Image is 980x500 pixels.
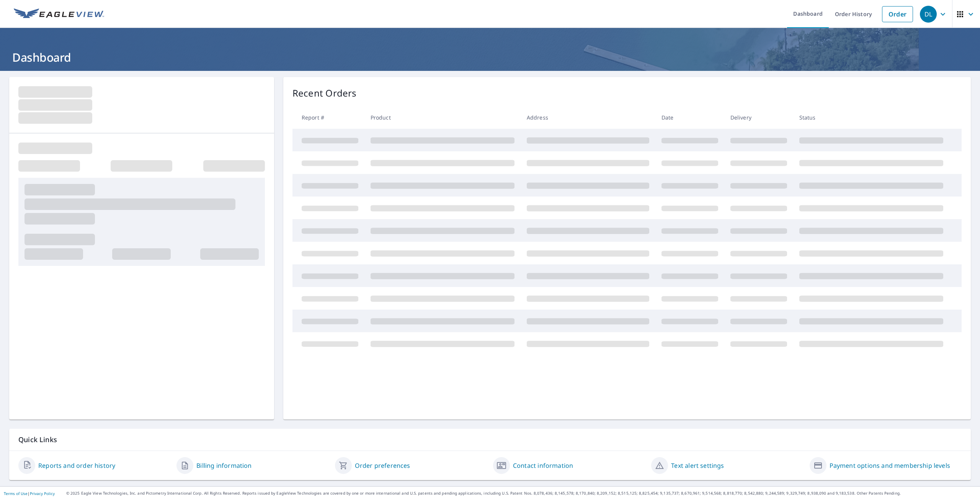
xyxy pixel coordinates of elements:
[196,461,252,470] a: Billing information
[882,6,913,22] a: Order
[513,461,573,470] a: Contact information
[355,461,410,470] a: Order preferences
[830,461,950,470] a: Payment options and membership levels
[66,490,976,496] p: © 2025 Eagle View Technologies, Inc. and Pictometry International Corp. All Rights Reserved. Repo...
[521,106,655,129] th: Address
[4,491,28,496] a: Terms of Use
[920,6,937,23] div: DL
[18,435,962,444] p: Quick Links
[4,491,55,496] p: |
[14,8,104,20] img: EV Logo
[655,106,724,129] th: Date
[292,86,357,100] p: Recent Orders
[671,461,724,470] a: Text alert settings
[793,106,949,129] th: Status
[724,106,793,129] th: Delivery
[292,106,364,129] th: Report #
[9,49,971,65] h1: Dashboard
[38,461,115,470] a: Reports and order history
[30,491,55,496] a: Privacy Policy
[364,106,521,129] th: Product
